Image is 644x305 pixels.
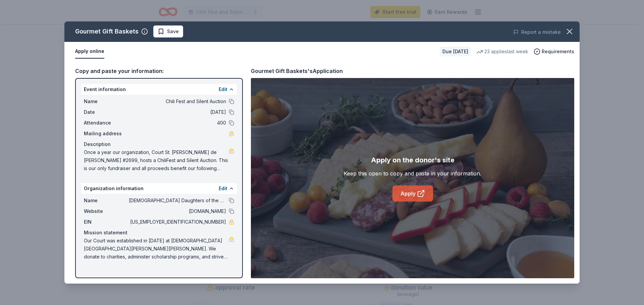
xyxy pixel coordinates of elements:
span: Website [84,207,129,215]
div: 23 applies last week [476,48,528,56]
span: [DEMOGRAPHIC_DATA] Daughters of the Americas, Court St. [PERSON_NAME] de [PERSON_NAME] # 2699 [129,197,226,205]
div: Gourmet Gift Baskets's Application [251,67,343,75]
div: Keep this open to copy and paste in your information. [344,169,481,177]
div: Event information [81,84,237,95]
span: Save [167,27,179,35]
span: Chili Fest and Silent Auction [129,97,226,105]
span: EIN [84,218,129,226]
span: Date [84,108,129,116]
button: Apply online [75,45,104,59]
a: Apply [392,185,433,202]
div: Apply on the donor's site [371,155,454,165]
button: Requirements [534,48,574,56]
div: Gourmet Gift Baskets [75,26,139,37]
span: Requirements [542,48,574,56]
div: Mission statement [84,229,234,237]
div: Description [84,140,234,148]
div: Due [DATE] [440,47,471,56]
div: Organization information [81,183,237,194]
span: Once a year our organization, Court St. [PERSON_NAME] de [PERSON_NAME] #2699, hosts a ChiliFest a... [84,148,229,172]
span: [DOMAIN_NAME] [129,207,226,215]
span: Our Court was established in [DATE] at [DEMOGRAPHIC_DATA][GEOGRAPHIC_DATA][PERSON_NAME][PERSON_NA... [84,237,229,261]
button: Save [153,25,183,37]
button: Edit [219,184,227,193]
span: Name [84,197,129,205]
div: Copy and paste your information: [75,67,243,75]
button: Report a mistake [513,28,561,36]
button: Edit [219,85,227,93]
span: [DATE] [129,108,226,116]
span: Mailing address [84,130,129,138]
span: [US_EMPLOYER_IDENTIFICATION_NUMBER] [129,218,226,226]
span: 400 [129,119,226,127]
span: Name [84,97,129,105]
span: Attendance [84,119,129,127]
